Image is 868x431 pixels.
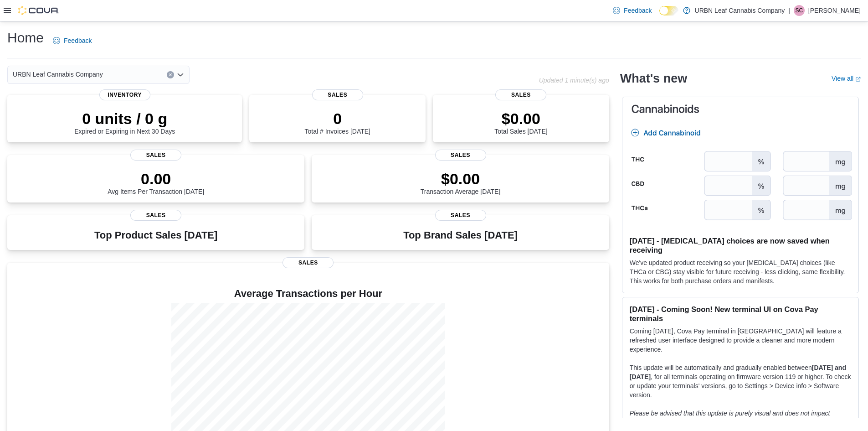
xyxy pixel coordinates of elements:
p: 0.00 [108,170,204,188]
a: View allExternal link [832,75,861,82]
span: Sales [495,89,546,100]
div: Avg Items Per Transaction [DATE] [108,170,204,195]
p: Updated 1 minute(s) ago [539,77,609,84]
button: Clear input [167,71,174,78]
div: Total Sales [DATE] [494,109,547,135]
p: 0 [305,109,370,128]
a: Feedback [49,31,95,50]
span: Sales [312,89,363,100]
p: 0 units / 0 g [74,109,175,128]
p: We've updated product receiving so your [MEDICAL_DATA] choices (like THCa or CBG) stay visible fo... [630,258,851,286]
p: URBN Leaf Cannabis Company [695,5,785,16]
span: Sales [282,257,334,268]
input: Dark Mode [659,6,678,16]
h3: [DATE] - Coming Soon! New terminal UI on Cova Pay terminals [630,305,851,323]
img: Cova [18,6,59,15]
h3: Top Product Sales [DATE] [94,230,217,241]
span: Sales [130,210,181,221]
span: Feedback [64,36,92,45]
div: Transaction Average [DATE] [421,170,501,195]
div: Total # Invoices [DATE] [305,109,370,135]
div: Shawn Coldwell [794,5,805,16]
span: URBN Leaf Cannabis Company [13,69,103,80]
em: Please be advised that this update is purely visual and does not impact payment functionality. [630,410,830,426]
h2: What's new [620,71,687,86]
span: SC [796,5,803,16]
h1: Home [7,29,44,47]
button: Open list of options [177,71,184,78]
h4: Average Transactions per Hour [15,288,602,299]
span: Sales [130,150,181,161]
p: Coming [DATE], Cova Pay terminal in [GEOGRAPHIC_DATA] will feature a refreshed user interface des... [630,327,851,354]
h3: [DATE] - [MEDICAL_DATA] choices are now saved when receiving [630,236,851,254]
p: [PERSON_NAME] [808,5,861,16]
a: Feedback [609,1,655,20]
span: Sales [435,150,486,161]
h3: Top Brand Sales [DATE] [403,230,518,241]
div: Expired or Expiring in Next 30 Days [74,109,175,135]
p: This update will be automatically and gradually enabled between , for all terminals operating on ... [630,363,851,400]
p: $0.00 [421,170,501,188]
p: | [788,5,790,16]
p: $0.00 [494,109,547,128]
svg: External link [855,77,861,82]
span: Feedback [624,6,652,15]
span: Inventory [99,89,150,100]
span: Sales [435,210,486,221]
